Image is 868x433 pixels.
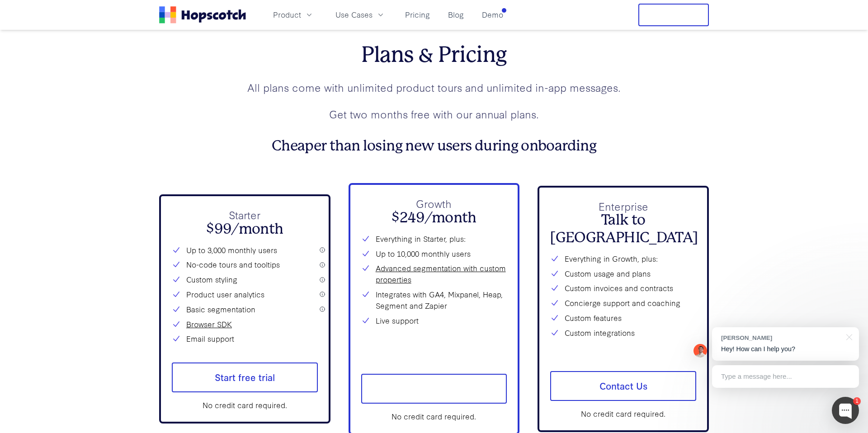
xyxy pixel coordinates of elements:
[273,9,301,20] span: Product
[330,7,391,22] button: Use Cases
[186,319,232,330] a: Browser SDK
[550,327,696,339] li: Custom integrations
[361,411,507,422] div: No credit card required.
[550,312,696,324] li: Custom features
[268,7,319,22] button: Product
[172,304,318,315] li: Basic segmentation
[172,221,318,238] h2: $99/month
[550,253,696,264] li: Everything in Growth, plus:
[159,80,709,95] p: All plans come with unlimited product tours and unlimited in-app messages.
[172,259,318,270] li: No-code tours and tooltips
[550,408,696,419] div: No credit card required.
[335,9,373,20] span: Use Cases
[172,289,318,300] li: Product user analytics
[172,400,318,411] div: No credit card required.
[401,7,434,22] a: Pricing
[172,207,318,223] p: Starter
[361,233,507,245] li: Everything in Starter, plus:
[172,245,318,256] li: Up to 3,000 monthly users
[172,333,318,344] li: Email support
[172,362,318,392] a: Start free trial
[376,263,507,285] a: Advanced segmentation with custom properties
[159,137,709,155] h3: Cheaper than losing new users during onboarding
[444,7,467,22] a: Blog
[550,212,696,246] h2: Talk to [GEOGRAPHIC_DATA]
[638,4,709,26] button: Free Trial
[550,282,696,294] li: Custom invoices and contracts
[361,374,507,404] a: Start free trial
[361,248,507,259] li: Up to 10,000 monthly users
[721,344,850,354] p: Hey! How can I help you?
[853,397,861,405] div: 1
[712,365,859,388] div: Type a message here...
[172,274,318,285] li: Custom styling
[159,6,246,24] a: Home
[550,371,696,401] a: Contact Us
[361,209,507,226] h2: $249/month
[550,297,696,309] li: Concierge support and coaching
[361,196,507,212] p: Growth
[550,198,696,214] p: Enterprise
[550,268,696,279] li: Custom usage and plans
[478,7,507,22] a: Demo
[361,289,507,311] li: Integrates with GA4, Mixpanel, Heap, Segment and Zapier
[361,315,507,326] li: Live support
[159,106,709,122] p: Get two months free with our annual plans.
[693,344,707,358] img: Mark Spera
[159,42,709,68] h2: Plans & Pricing
[721,334,841,342] div: [PERSON_NAME]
